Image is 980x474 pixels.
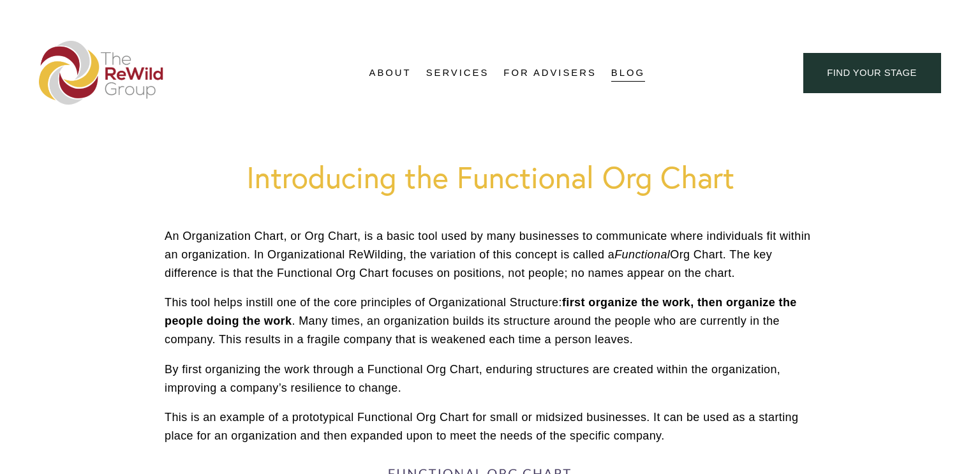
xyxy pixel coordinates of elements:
a: find your stage [803,53,941,93]
span: About [369,64,412,82]
p: By first organizing the work through a Functional Org Chart, enduring structures are created with... [165,360,815,397]
a: Blog [611,64,645,83]
h1: Introducing the Functional Org Chart [165,159,815,195]
a: For Advisers [503,64,596,83]
p: This is an example of a prototypical Functional Org Chart for small or midsized businesses. It ca... [165,408,815,445]
span: Services [426,64,489,82]
em: Functional [614,248,670,261]
img: The ReWild Group [39,41,164,105]
p: An Organization Chart, or Org Chart, is a basic tool used by many businesses to communicate where... [165,227,815,282]
a: folder dropdown [369,64,412,83]
p: This tool helps instill one of the core principles of Organizational Structure: . Many times, an ... [165,293,815,348]
a: folder dropdown [426,64,489,83]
